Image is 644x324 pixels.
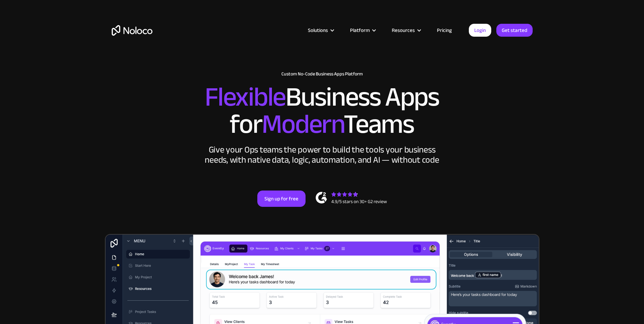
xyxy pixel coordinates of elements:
div: Platform [342,26,383,35]
a: Sign up for free [257,191,306,207]
span: Modern [262,99,344,149]
div: Give your Ops teams the power to build the tools your business needs, with native data, logic, au... [203,145,441,165]
a: home [112,25,152,36]
div: Solutions [299,26,342,35]
div: Resources [383,26,428,35]
h1: Custom No-Code Business Apps Platform [112,71,533,77]
div: Resources [392,26,415,35]
h2: Business Apps for Teams [112,84,533,138]
span: Flexible [205,72,286,122]
a: Get started [496,24,533,37]
a: Login [469,24,491,37]
div: Platform [350,26,370,35]
div: Solutions [308,26,328,35]
a: Pricing [428,26,460,35]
